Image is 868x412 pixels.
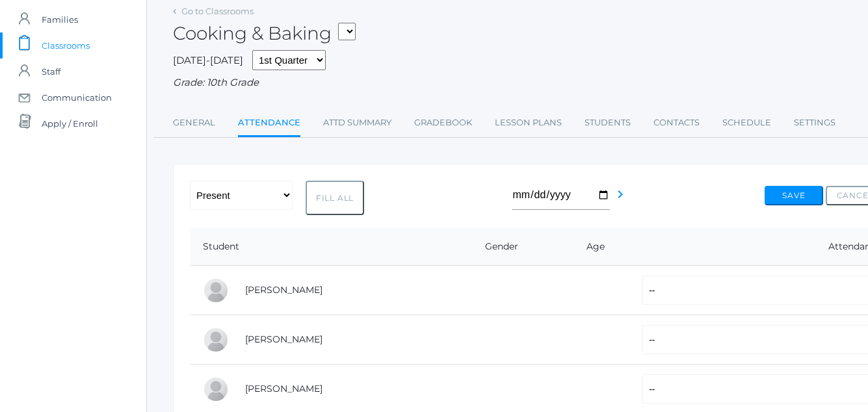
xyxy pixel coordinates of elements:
div: Reese Carr [203,327,229,353]
a: Schedule [722,110,771,136]
a: General [173,110,215,136]
a: Go to Classrooms [181,6,254,16]
div: Zoe Carr [203,277,229,303]
a: [PERSON_NAME] [245,284,322,296]
h2: Cooking & Baking [173,23,356,44]
button: Fill All [306,181,364,215]
i: chevron_right [612,187,628,202]
a: Contacts [653,110,700,136]
span: Communication [42,84,112,110]
button: Save [765,186,823,205]
th: Student [190,228,441,266]
a: [PERSON_NAME] [245,383,322,394]
a: Attd Summary [323,110,391,136]
a: Settings [794,110,835,136]
div: Wyatt Hill [203,376,229,402]
a: [PERSON_NAME] [245,333,322,345]
a: Lesson Plans [495,110,562,136]
th: Age [553,228,630,266]
a: chevron_right [612,192,628,205]
th: Gender [441,228,552,266]
span: Apply / Enroll [42,110,98,136]
span: Families [42,6,78,32]
span: Classrooms [42,32,90,58]
span: Staff [42,58,60,84]
a: Students [585,110,631,136]
span: [DATE]-[DATE] [173,54,243,66]
a: Attendance [238,110,300,138]
a: Gradebook [414,110,472,136]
